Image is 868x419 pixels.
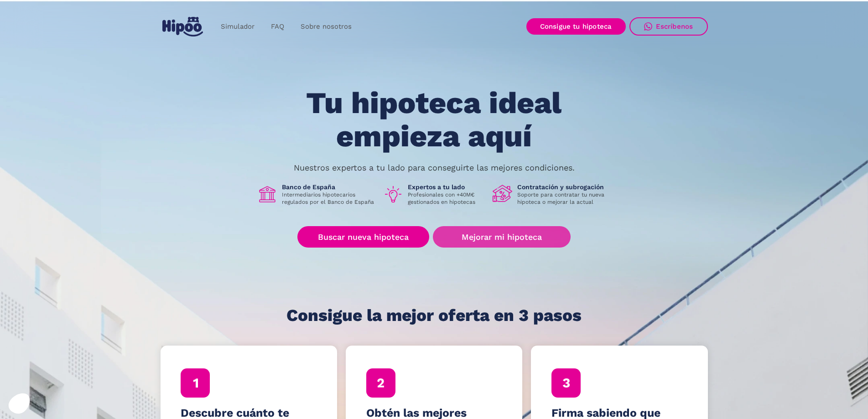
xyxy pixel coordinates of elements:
[282,191,376,206] p: Intermediarios hipotecarios regulados por el Banco de España
[213,18,263,36] a: Simulador
[286,306,582,325] h1: Consigue la mejor oferta en 3 pasos
[408,183,485,191] h1: Expertos a tu lado
[517,191,611,206] p: Soporte para contratar tu nueva hipoteca o mejorar la actual
[629,17,708,36] a: Escríbenos
[408,191,485,206] p: Profesionales con +40M€ gestionados en hipotecas
[263,18,292,36] a: FAQ
[261,87,607,153] h1: Tu hipoteca ideal empieza aquí
[656,22,693,31] div: Escríbenos
[282,183,376,191] h1: Banco de España
[297,226,429,248] a: Buscar nueva hipoteca
[433,226,570,248] a: Mejorar mi hipoteca
[292,18,360,36] a: Sobre nosotros
[526,18,626,35] a: Consigue tu hipoteca
[161,13,205,40] a: home
[294,164,575,171] p: Nuestros expertos a tu lado para conseguirte las mejores condiciones.
[517,183,611,191] h1: Contratación y subrogación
